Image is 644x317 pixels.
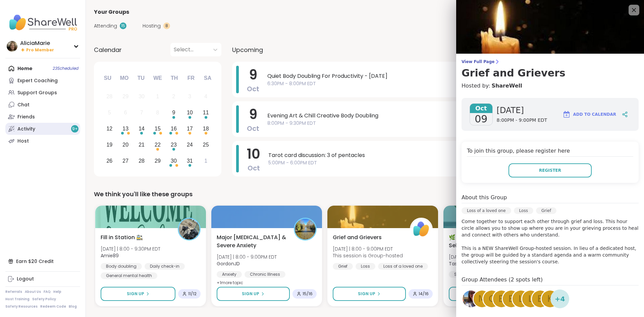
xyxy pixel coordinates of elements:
[203,108,209,117] div: 11
[17,90,57,96] div: Support Groups
[188,291,197,297] span: 11 / 12
[140,108,143,117] div: 7
[135,138,149,152] div: Choose Tuesday, October 21st, 2025
[94,45,122,54] span: Calendar
[203,124,209,133] div: 18
[378,263,428,270] div: Loss of a loved one
[491,82,522,90] a: ShareWell
[537,293,543,306] span: b
[102,122,117,136] div: Choose Sunday, October 12th, 2025
[333,233,382,242] span: Grief and Grievers
[539,167,561,173] span: Register
[17,77,58,84] div: Expert Coaching
[5,123,80,135] a: Activity9+
[232,45,263,54] span: Upcoming
[101,263,142,270] div: Body doubling
[183,71,198,86] div: Fr
[102,154,117,168] div: Choose Sunday, October 26th, 2025
[72,126,78,132] span: 9 +
[94,22,117,30] span: Attending
[267,72,624,80] span: Quiet Body Doubling For Productivity - [DATE]
[5,111,80,123] a: Friends
[187,140,193,149] div: 24
[20,40,54,47] div: AliciaMarie
[171,124,177,133] div: 16
[187,124,193,133] div: 17
[122,92,128,101] div: 29
[268,159,624,166] span: 5:00PM - 6:00PM EDT
[118,106,133,120] div: Not available Monday, October 6th, 2025
[217,260,240,267] b: GordonJD
[106,156,112,165] div: 26
[118,138,133,152] div: Choose Monday, October 20th, 2025
[167,71,182,86] div: Th
[139,124,145,133] div: 14
[489,293,495,306] span: c
[303,291,313,297] span: 15 / 16
[101,233,143,242] span: Fill in Station 🚉
[167,90,181,104] div: Not available Thursday, October 2nd, 2025
[449,233,519,250] span: 🌿 Seven Dimensions of Self-Care: 💬Social
[151,90,165,104] div: Not available Wednesday, October 1st, 2025
[108,108,111,117] div: 5
[555,294,565,304] span: + 4
[333,263,353,270] div: Grief
[188,92,191,101] div: 3
[151,122,165,136] div: Choose Wednesday, October 15th, 2025
[199,154,213,168] div: Choose Saturday, November 1st, 2025
[497,117,547,124] span: 8:00PM - 9:00PM EDT
[40,304,66,309] a: Redeem Code
[5,304,38,309] a: Safety Resources
[462,67,639,79] h3: Grief and Grievers
[182,154,197,168] div: Choose Friday, October 31st, 2025
[245,271,285,278] div: Chronic Illness
[44,289,51,294] a: FAQ
[94,8,129,16] span: Your Groups
[122,124,128,133] div: 13
[5,87,80,99] a: Support Groups
[199,138,213,152] div: Choose Saturday, October 25th, 2025
[167,154,181,168] div: Choose Thursday, October 30th, 2025
[502,289,521,308] a: E
[462,194,507,202] h4: About this Group
[133,71,148,86] div: Tu
[547,293,553,306] span: k
[199,90,213,104] div: Not available Saturday, October 4th, 2025
[106,92,112,101] div: 28
[508,163,592,177] button: Register
[463,290,479,307] img: TStupec2011
[167,106,181,120] div: Choose Thursday, October 9th, 2025
[573,111,616,117] span: Add to Calendar
[100,71,115,86] div: Su
[155,124,161,133] div: 15
[462,59,639,64] span: View Full Page
[102,138,117,152] div: Choose Sunday, October 19th, 2025
[118,122,133,136] div: Choose Monday, October 13th, 2025
[122,156,128,165] div: 27
[475,113,487,125] span: 09
[182,90,197,104] div: Not available Friday, October 3rd, 2025
[135,90,149,104] div: Not available Tuesday, September 30th, 2025
[143,22,161,30] span: Hosting
[25,289,41,294] a: About Us
[118,90,133,104] div: Not available Monday, September 29th, 2025
[333,287,406,301] button: Sign Up
[5,255,80,267] div: Earn $20 Credit
[101,272,157,279] div: General mental health
[32,297,56,302] a: Safety Policy
[521,289,540,308] a: l
[199,106,213,120] div: Choose Saturday, October 11th, 2025
[135,154,149,168] div: Choose Tuesday, October 28th, 2025
[333,246,403,252] span: [DATE] | 8:00 - 9:00PM EDT
[102,90,117,104] div: Not available Sunday, September 28th, 2025
[5,289,22,294] a: Referrals
[467,147,633,157] h4: To join this group, please register here
[17,276,34,282] div: Logout
[498,293,504,306] span: b
[531,289,550,308] a: b
[139,156,145,165] div: 28
[17,126,35,133] div: Activity
[449,254,508,260] span: [DATE] | 8:30 - 9:30PM EDT
[217,271,242,278] div: Anxiety
[217,287,290,301] button: Sign Up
